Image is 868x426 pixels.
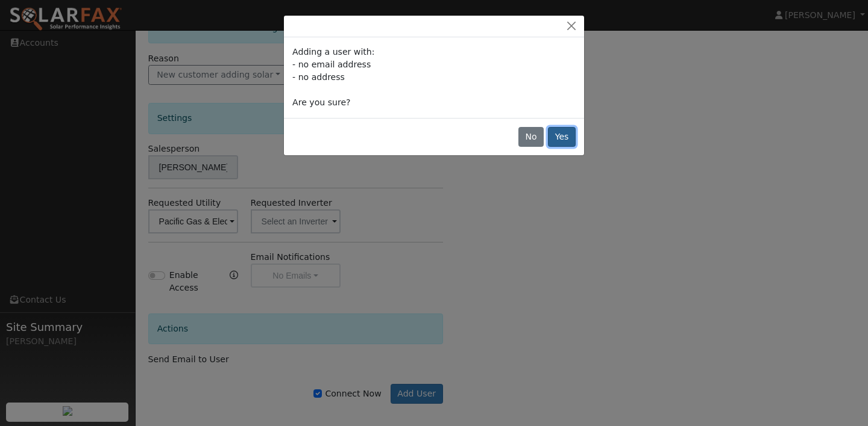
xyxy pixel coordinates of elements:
[548,127,576,147] button: Yes
[292,60,371,69] span: - no email address
[292,47,374,57] span: Adding a user with:
[518,127,544,147] button: No
[292,97,350,107] span: Are you sure?
[292,72,345,82] span: - no address
[563,20,580,32] button: Close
